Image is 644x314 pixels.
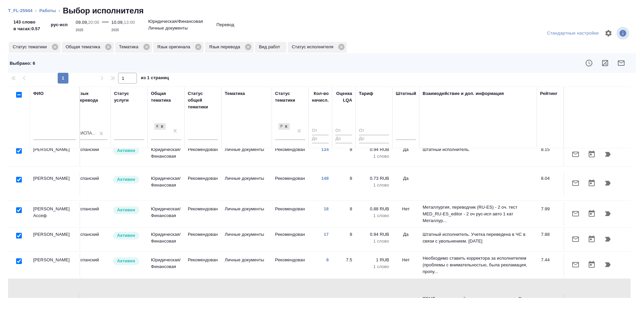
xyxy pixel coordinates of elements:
[600,175,616,191] button: Продолжить
[13,19,40,25] p: 143 слово
[74,228,111,251] td: Испанский
[584,257,600,273] button: Открыть календарь загрузки
[117,232,135,239] p: Активен
[392,253,419,277] td: Нет
[392,172,419,195] td: Да
[141,74,169,84] span: из 1 страниц
[10,61,35,66] span: Выбрано : 6
[312,127,329,135] input: От
[225,231,268,238] p: Личные документы
[80,130,96,136] div: Испанский
[9,42,60,53] div: Статус тематики
[148,172,184,195] td: Юридическая/Финансовая
[115,42,152,53] div: Тематика
[359,127,389,135] input: От
[35,7,37,14] li: ‹
[74,202,111,226] td: Испанский
[545,28,600,39] div: split button
[74,143,111,166] td: Испанский
[66,44,103,50] p: Общая тематика
[321,176,329,181] a: 148
[359,206,389,212] p: 0.88 RUB
[272,253,309,277] td: Рекомендован
[616,27,631,40] span: Посмотреть информацию
[568,231,584,247] button: Отправить предложение о работе
[33,90,44,97] div: ФИО
[30,253,80,277] td: [PERSON_NAME]
[584,206,600,222] button: Открыть календарь загрузки
[359,153,389,160] p: 1 слово
[225,146,268,153] p: Личные документы
[148,18,203,25] p: Юридическая/Финансовая
[117,258,135,264] p: Активен
[359,90,373,97] div: Тариф
[359,135,389,143] input: До
[332,143,356,166] td: 8
[13,44,49,50] p: Статус тематики
[568,206,584,222] button: Отправить предложение о работе
[184,202,221,226] td: Рекомендован
[119,44,141,50] p: Тематика
[272,202,309,226] td: Рекомендован
[600,25,616,41] span: Настроить таблицу
[205,42,254,53] div: Язык перевода
[584,146,600,162] button: Открыть календарь загрузки
[359,182,389,189] p: 1 слово
[332,228,356,251] td: 8
[335,135,352,143] input: До
[540,90,557,97] div: Рейтинг
[148,202,184,226] td: Юридическая/Финансовая
[63,5,144,16] h2: Выбор исполнителя
[117,147,135,154] p: Активен
[541,206,560,212] div: 7.99
[225,206,268,212] p: Личные документы
[392,202,419,226] td: Нет
[600,146,616,162] button: Продолжить
[272,143,309,166] td: Рекомендован
[584,231,600,247] button: Открыть календарь загрузки
[423,204,533,224] p: Металлургия, переводчик (RU-ES) - 2 оч. тест MED_RU-ES_editor - 2 оч рус-исп авто 1 кат Металлур...
[568,257,584,273] button: Отправить предложение о работе
[151,90,181,104] div: Общая тематика
[88,20,99,25] p: 20:00
[225,257,268,263] p: Личные документы
[74,253,111,277] td: Испанский
[392,228,419,251] td: Да
[312,90,329,104] div: Кол-во начисл.
[326,257,329,262] a: 8
[324,232,329,237] a: 17
[8,8,33,13] a: T_FL-25944
[74,172,111,195] td: Испанский
[184,228,221,251] td: Рекомендован
[568,175,584,191] button: Отправить предложение о работе
[216,21,234,28] p: Перевод
[332,253,356,277] td: 7.5
[59,7,60,14] li: ‹
[335,90,352,104] div: Оценка LQA
[396,90,416,97] div: Штатный
[423,231,533,245] p: Штатный исполнитель. Учетка переведена в ЧС в связи с увольнением. [DATE]
[184,143,221,166] td: Рекомендован
[613,55,629,71] button: Отправить предложение о работе
[541,231,560,238] div: 7.88
[148,253,184,277] td: Юридическая/Финансовая
[275,90,305,104] div: Статус тематики
[423,255,533,275] p: Необходимо ставить корректора за исполнителем (проблемы с внимательностью, была рекламация, пропу...
[148,143,184,166] td: Юридическая/Финансовая
[321,147,329,152] a: 134
[332,202,356,226] td: 8
[541,146,560,153] div: 8.15
[600,231,616,247] button: Продолжить
[157,44,193,50] p: Язык оригинала
[423,90,504,97] div: Взаимодействие и доп. информация
[154,122,166,131] div: Юридическая/Финансовая
[124,20,135,25] p: 13:00
[30,228,80,251] td: [PERSON_NAME]
[102,16,109,34] div: —
[278,122,290,131] div: Рекомендован
[8,5,636,16] nav: breadcrumb
[30,202,80,226] td: [PERSON_NAME] Ассеф
[153,42,204,53] div: Язык оригинала
[30,172,80,195] td: [PERSON_NAME]
[117,207,135,213] p: Активен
